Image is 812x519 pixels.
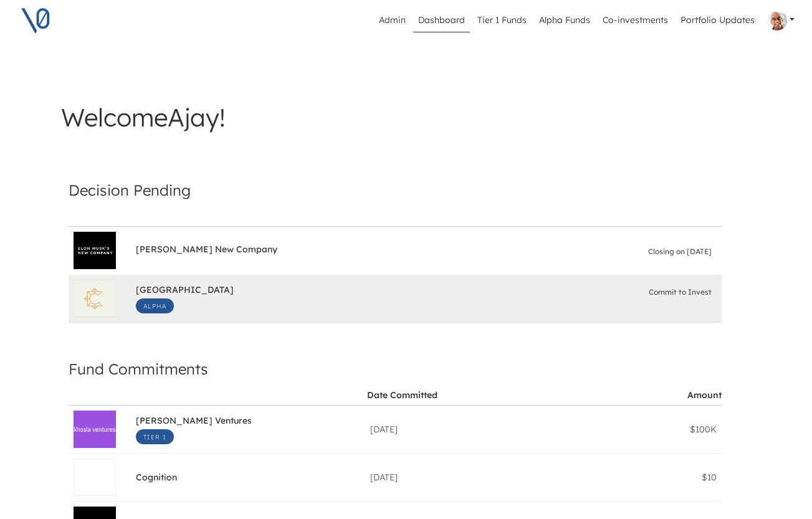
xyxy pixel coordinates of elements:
span: Commit to Invest [649,286,712,298]
span: [PERSON_NAME] New Company [136,244,277,258]
div: [DATE] [370,471,595,483]
div: $100K [604,423,717,436]
span: Closing on [DATE] [648,245,712,258]
a: Portfolio Updates [676,9,760,32]
div: Date Committed [367,389,437,401]
h3: Welcome Ajay ! [61,102,752,132]
img: Profile [767,11,787,31]
div: Amount [687,389,722,401]
h4: Decision Pending [69,177,722,203]
span: [GEOGRAPHIC_DATA] [136,284,234,298]
div: $10 [604,471,717,483]
span: Alpha [136,298,174,313]
a: Tier 1 Funds [472,9,532,32]
h4: Fund Commitments [69,356,722,382]
div: [DATE] [370,423,595,436]
img: South Park Commons [74,282,115,316]
img: Elon Musk's New Company [74,245,115,256]
span: Tier 1 [136,429,174,444]
img: V0 logo [20,5,51,36]
span: [PERSON_NAME] Ventures [136,415,252,429]
span: Cognition [136,472,177,486]
a: Co-investments [598,9,673,32]
a: Admin [374,9,411,32]
a: Alpha Funds [534,9,595,32]
a: Dashboard [413,9,470,32]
